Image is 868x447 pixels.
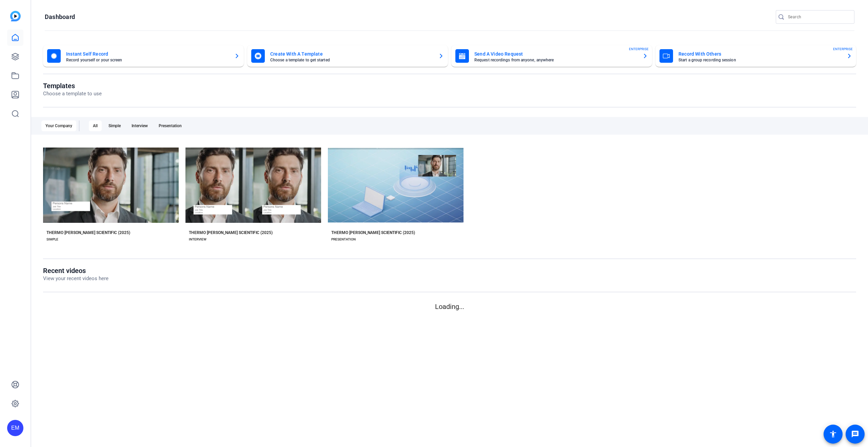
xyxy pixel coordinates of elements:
div: SIMPLE [46,237,58,242]
div: INTERVIEW [189,237,206,242]
button: Send A Video RequestRequest recordings from anyone, anywhereENTERPRISE [451,45,652,67]
div: Interview [127,120,152,131]
h1: Dashboard [45,13,75,21]
mat-card-title: Create With A Template [270,50,433,58]
mat-card-title: Instant Self Record [66,50,229,58]
mat-card-subtitle: Start a group recording session [678,58,841,62]
div: PRESENTATION [331,237,356,242]
img: blue-gradient.svg [10,11,21,21]
p: View your recent videos here [43,275,108,283]
span: ENTERPRISE [833,46,853,52]
span: ENTERPRISE [629,46,649,52]
div: Your Company [41,120,76,131]
mat-card-title: Record With Others [678,50,841,58]
button: Instant Self RecordRecord yourself or your screen [43,45,244,67]
div: Simple [104,120,125,131]
mat-card-subtitle: Choose a template to get started [270,58,433,62]
mat-icon: accessibility [829,430,837,438]
div: Presentation [155,120,186,131]
p: Loading... [43,302,856,312]
div: THERMO [PERSON_NAME] SCIENTIFIC (2025) [46,230,130,235]
div: THERMO [PERSON_NAME] SCIENTIFIC (2025) [331,230,415,235]
button: Create With A TemplateChoose a template to get started [247,45,448,67]
mat-card-subtitle: Record yourself or your screen [66,58,229,62]
button: Record With OthersStart a group recording sessionENTERPRISE [655,45,856,67]
h1: Templates [43,82,102,90]
mat-card-subtitle: Request recordings from anyone, anywhere [474,58,637,62]
mat-icon: message [851,430,859,438]
h1: Recent videos [43,267,108,275]
div: THERMO [PERSON_NAME] SCIENTIFIC (2025) [189,230,273,235]
mat-card-title: Send A Video Request [474,50,637,58]
div: All [89,120,102,131]
p: Choose a template to use [43,90,102,98]
div: EM [7,420,23,436]
input: Search [788,13,849,21]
